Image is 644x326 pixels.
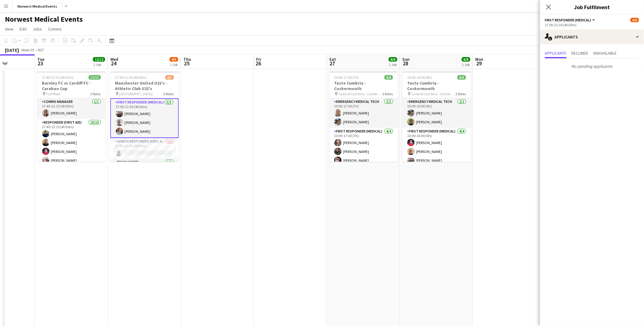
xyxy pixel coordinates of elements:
[46,25,64,33] a: Comms
[631,18,639,22] span: 4/6
[540,3,644,11] h3: Job Fulfilment
[30,25,44,33] a: Jobs
[38,48,44,52] div: BST
[13,0,62,12] button: Norwest Medical Events
[540,30,644,44] div: Applicants
[5,15,83,24] h1: Norwest Medical Events
[33,26,42,32] span: Jobs
[545,51,567,55] span: Applicants
[2,25,16,33] a: View
[545,23,639,27] div: 17:00-21:30 (4h30m)
[5,47,19,53] div: [DATE]
[572,51,588,55] span: Declined
[5,26,13,32] span: View
[48,26,62,32] span: Comms
[545,18,596,22] button: First Responder (Medical)
[545,18,591,22] span: First Responder (Medical)
[17,25,29,33] a: Edit
[20,26,27,32] span: Edit
[540,61,644,71] p: No pending applicants
[593,51,617,55] span: Unavailable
